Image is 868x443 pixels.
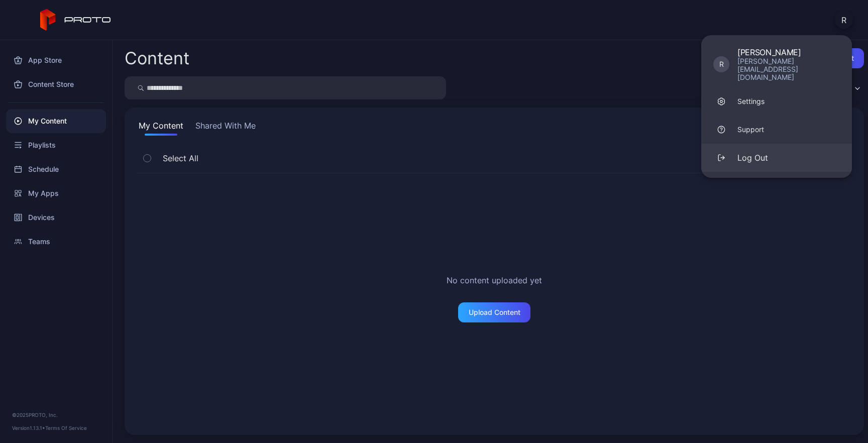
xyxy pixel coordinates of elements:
a: App Store [6,48,106,72]
a: Content Store [6,72,106,96]
a: Settings [701,87,852,116]
a: R[PERSON_NAME][PERSON_NAME][EMAIL_ADDRESS][DOMAIN_NAME] [701,41,852,87]
a: Schedule [6,157,106,181]
div: R [713,56,729,72]
a: Teams [6,230,106,254]
button: Log Out [701,144,852,172]
div: Support [737,125,764,135]
a: Support [701,116,852,144]
button: R [835,11,853,29]
h2: No content uploaded yet [447,274,542,286]
div: Log Out [737,152,768,164]
div: [PERSON_NAME][EMAIL_ADDRESS][DOMAIN_NAME] [737,57,840,81]
span: Select All [163,152,198,164]
div: Settings [737,96,765,106]
a: Devices [6,205,106,230]
div: © 2025 PROTO, Inc. [12,411,100,419]
a: My Apps [6,181,106,205]
button: Shared With Me [193,120,258,136]
button: Upload Content [458,302,530,322]
div: Upload Content [469,308,520,316]
a: Terms Of Service [45,425,87,431]
div: [PERSON_NAME] [737,47,840,57]
a: Playlists [6,133,106,157]
div: Content [125,50,189,67]
span: Version 1.13.1 • [12,425,45,431]
button: My Content [137,120,185,136]
a: My Content [6,109,106,133]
